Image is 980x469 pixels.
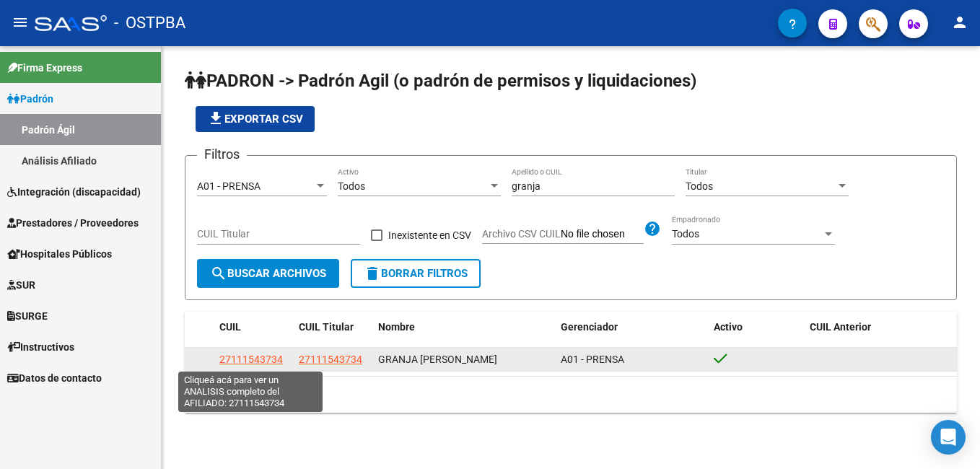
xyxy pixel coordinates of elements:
[210,267,326,280] span: Buscar Archivos
[219,321,241,333] span: CUIL
[708,312,804,343] datatable-header-cell: Activo
[672,228,699,240] span: Todos
[951,14,968,31] mat-icon: person
[364,265,381,282] mat-icon: delete
[197,180,261,192] span: A01 - PRENSA
[364,267,468,280] span: Borrar Filtros
[7,215,139,231] span: Prestadores / Proveedores
[555,312,709,343] datatable-header-cell: Gerenciador
[185,71,696,91] span: PADRON -> Padrón Agil (o padrón de permisos y liquidaciones)
[7,370,102,386] span: Datos de contacto
[7,339,74,355] span: Instructivos
[378,354,497,365] span: GRANJA [PERSON_NAME]
[372,312,555,343] datatable-header-cell: Nombre
[561,321,618,333] span: Gerenciador
[7,246,112,262] span: Hospitales Públicos
[482,228,561,240] span: Archivo CSV CUIL
[214,312,293,343] datatable-header-cell: CUIL
[299,321,354,333] span: CUIL Titular
[185,377,957,413] div: 1 total
[7,277,35,293] span: SUR
[378,321,415,333] span: Nombre
[207,110,224,127] mat-icon: file_download
[338,180,365,192] span: Todos
[197,259,339,288] button: Buscar Archivos
[804,312,958,343] datatable-header-cell: CUIL Anterior
[299,354,362,365] span: 27111543734
[7,91,53,107] span: Padrón
[686,180,713,192] span: Todos
[207,113,303,126] span: Exportar CSV
[351,259,481,288] button: Borrar Filtros
[196,106,315,132] button: Exportar CSV
[388,227,471,244] span: Inexistente en CSV
[644,220,661,237] mat-icon: help
[219,354,283,365] span: 27111543734
[714,321,743,333] span: Activo
[293,312,372,343] datatable-header-cell: CUIL Titular
[931,420,966,455] div: Open Intercom Messenger
[114,7,185,39] span: - OSTPBA
[210,265,227,282] mat-icon: search
[7,308,48,324] span: SURGE
[197,144,247,165] h3: Filtros
[12,14,29,31] mat-icon: menu
[7,184,141,200] span: Integración (discapacidad)
[7,60,82,76] span: Firma Express
[561,228,644,241] input: Archivo CSV CUIL
[561,354,624,365] span: A01 - PRENSA
[810,321,871,333] span: CUIL Anterior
